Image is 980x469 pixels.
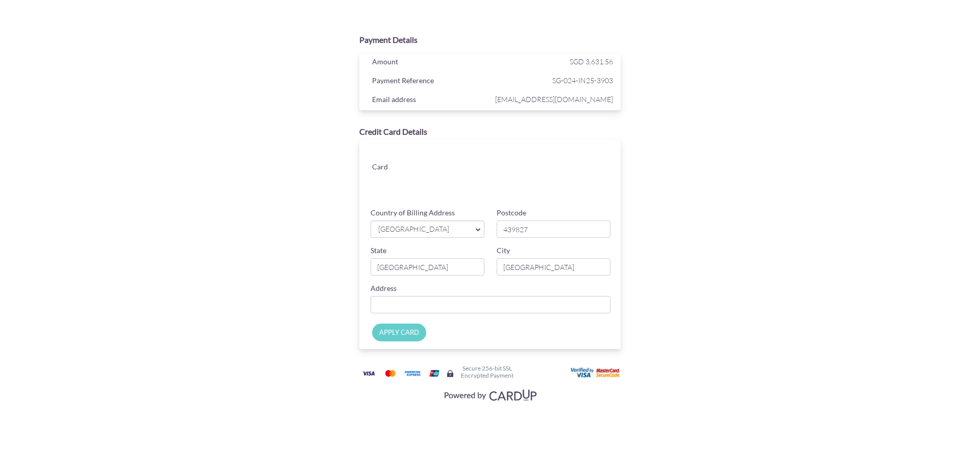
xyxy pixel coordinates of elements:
img: Secure lock [446,369,454,378]
img: Visa [358,367,379,380]
div: Payment Reference [364,74,493,89]
span: SG-024-IN25-3903 [493,74,613,87]
img: Visa, Mastercard [439,385,541,404]
div: Credit Card Details [359,126,621,138]
input: APPLY CARD [372,324,426,341]
iframe: Secure card number input frame [436,150,611,168]
label: Country of Billing Address [371,208,455,218]
iframe: Secure card expiration date input frame [436,172,523,191]
span: SGD 3,631.56 [570,57,613,66]
label: Address [371,283,397,293]
label: City [497,245,510,256]
h6: Secure 256-bit SSL Encrypted Payment [461,365,513,378]
img: Union Pay [424,367,445,380]
img: American Express [402,367,423,380]
span: [GEOGRAPHIC_DATA] [377,224,468,235]
span: [EMAIL_ADDRESS][DOMAIN_NAME] [493,93,613,106]
div: Amount [364,55,493,70]
img: User card [571,367,622,379]
label: Postcode [497,208,526,218]
div: Card [364,160,428,176]
iframe: Secure card security code input frame [524,172,611,191]
div: Email address [364,93,493,108]
div: Payment Details [359,34,621,46]
a: [GEOGRAPHIC_DATA] [371,220,484,238]
img: Mastercard [380,367,401,380]
label: State [371,245,386,256]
